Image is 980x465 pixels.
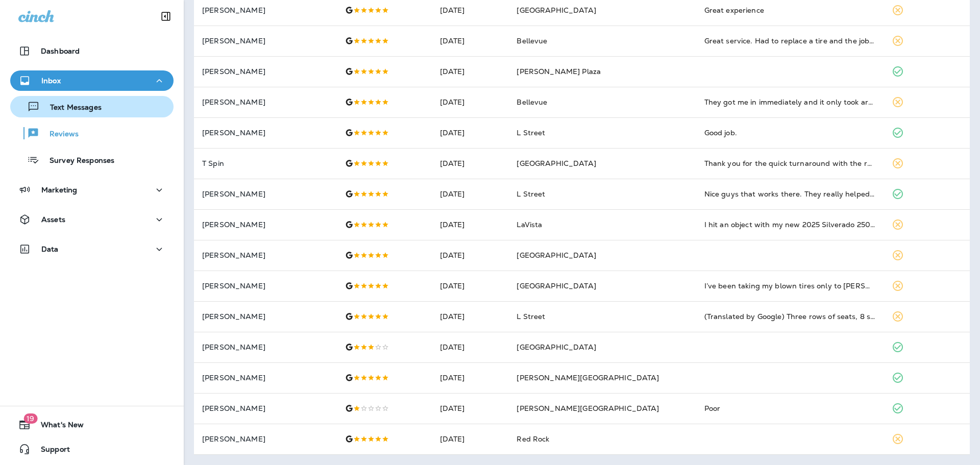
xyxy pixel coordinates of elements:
td: [DATE] [432,209,509,240]
button: Support [10,439,174,459]
button: Collapse Sidebar [152,6,180,27]
div: I hit an object with my new 2025 Silverado 2500 HD with less than 1000 miles. I made it to Jensen... [704,219,875,230]
span: [GEOGRAPHIC_DATA] [517,342,596,352]
p: Assets [41,215,65,224]
span: [GEOGRAPHIC_DATA] [517,6,596,15]
p: [PERSON_NAME] [202,129,329,137]
span: [GEOGRAPHIC_DATA] [517,251,596,260]
td: [DATE] [432,117,509,148]
span: Support [31,445,70,457]
p: Dashboard [41,47,80,55]
button: Inbox [10,70,174,91]
span: What's New [31,421,84,433]
button: Dashboard [10,41,174,61]
button: 19What's New [10,414,174,435]
button: Text Messages [10,96,174,117]
p: [PERSON_NAME] [202,251,329,259]
span: L Street [517,312,545,321]
td: [DATE] [432,56,509,87]
p: [PERSON_NAME] [202,37,329,45]
span: [PERSON_NAME] Plaza [517,67,601,76]
p: Inbox [41,77,61,85]
span: LaVista [517,220,542,229]
span: [PERSON_NAME][GEOGRAPHIC_DATA] [517,373,659,382]
td: [DATE] [432,240,509,271]
div: They got me in immediately and it only took around 20 minutes to fix my problem. [704,97,875,107]
p: [PERSON_NAME] [202,67,329,76]
p: [PERSON_NAME] [202,312,329,321]
td: [DATE] [432,87,509,117]
span: [GEOGRAPHIC_DATA] [517,281,596,290]
td: [DATE] [432,393,509,424]
button: Survey Responses [10,149,174,170]
button: Reviews [10,123,174,144]
td: [DATE] [432,148,509,179]
span: Bellevue [517,97,547,107]
p: Data [41,245,59,253]
p: Marketing [41,186,77,194]
span: 19 [23,413,37,424]
td: [DATE] [432,362,509,393]
p: [PERSON_NAME] [202,435,329,443]
div: Good job. [704,128,875,138]
p: Reviews [39,130,79,139]
div: (Translated by Google) Three rows of seats, 8 seat belts (Original) Tres filas de asiento 8 cintu... [704,311,875,322]
div: Poor [704,403,875,413]
p: [PERSON_NAME] [202,282,329,290]
span: L Street [517,189,545,199]
td: [DATE] [432,301,509,332]
p: [PERSON_NAME] [202,374,329,382]
button: Marketing [10,180,174,200]
p: Text Messages [40,103,102,113]
div: I’ve been taking my blown tires only to Jensen. They’ve never done me wrong. The 3 locations that... [704,281,875,291]
p: [PERSON_NAME] [202,6,329,14]
p: [PERSON_NAME] [202,190,329,198]
p: T Spin [202,159,329,167]
span: [GEOGRAPHIC_DATA] [517,159,596,168]
span: [PERSON_NAME][GEOGRAPHIC_DATA] [517,404,659,413]
p: [PERSON_NAME] [202,343,329,351]
div: Great service. Had to replace a tire and the job was completed in a very short time. [704,36,875,46]
p: [PERSON_NAME] [202,404,329,412]
span: Bellevue [517,36,547,45]
button: Assets [10,209,174,230]
p: [PERSON_NAME] [202,221,329,229]
td: [DATE] [432,26,509,56]
p: Survey Responses [39,156,114,166]
div: Nice guys that works there. They really helped me out with my truck and the questions I had about... [704,189,875,199]
div: Great experience [704,5,875,15]
span: Red Rock [517,434,549,444]
p: [PERSON_NAME] [202,98,329,106]
td: [DATE] [432,179,509,209]
td: [DATE] [432,332,509,362]
td: [DATE] [432,271,509,301]
td: [DATE] [432,424,509,454]
button: Data [10,239,174,259]
div: Thank you for the quick turnaround with the repairs (especially since I didn’t have an appointmen... [704,158,875,168]
span: L Street [517,128,545,137]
